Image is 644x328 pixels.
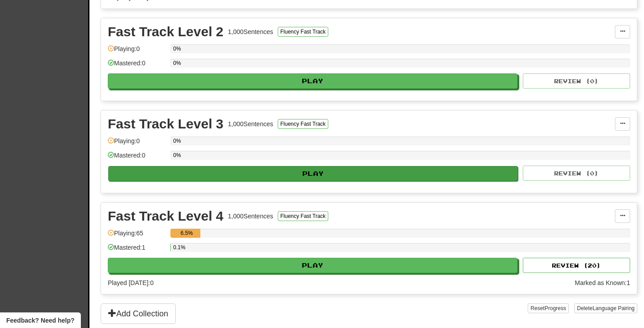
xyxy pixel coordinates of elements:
[108,258,517,273] button: Play
[278,211,328,221] button: Fluency Fast Track
[108,59,166,73] div: Mastered: 0
[108,73,517,89] button: Play
[228,27,273,36] div: 1,000 Sentences
[545,305,566,311] span: Progress
[108,166,518,181] button: Play
[108,117,224,131] div: Fast Track Level 3
[108,44,166,59] div: Playing: 0
[108,136,166,151] div: Playing: 0
[108,25,224,38] div: Fast Track Level 2
[108,151,166,166] div: Mastered: 0
[574,303,637,313] button: DeleteLanguage Pairing
[101,303,176,324] button: Add Collection
[523,166,630,181] button: Review (0)
[173,229,200,238] div: 6.5%
[278,27,328,37] button: Fluency Fast Track
[108,243,166,258] div: Mastered: 1
[228,212,273,221] div: 1,000 Sentences
[108,209,224,223] div: Fast Track Level 4
[228,119,273,128] div: 1,000 Sentences
[108,229,166,243] div: Playing: 65
[593,305,635,311] span: Language Pairing
[575,278,630,287] div: Marked as Known: 1
[6,316,74,325] span: Open feedback widget
[523,73,630,89] button: Review (0)
[108,279,153,286] span: Played [DATE]: 0
[278,119,328,129] button: Fluency Fast Track
[528,303,568,313] button: ResetProgress
[523,258,630,273] button: Review (20)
